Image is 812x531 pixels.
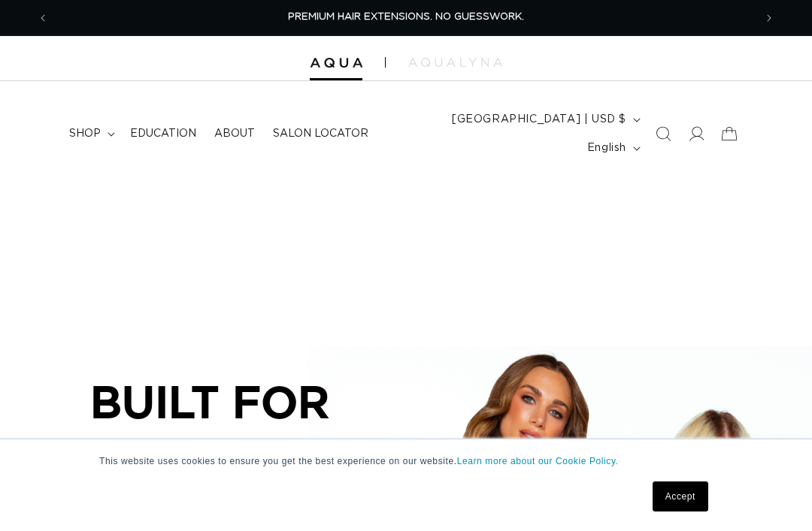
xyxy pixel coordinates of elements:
[653,481,708,511] a: Accept
[60,118,121,149] summary: shop
[443,105,647,134] button: [GEOGRAPHIC_DATA] | USD $
[587,140,626,156] span: English
[647,117,680,150] summary: Search
[310,58,362,68] img: Aqua Hair Extensions
[121,118,205,149] a: Education
[753,4,786,32] button: Next announcement
[205,118,264,149] a: About
[26,4,59,32] button: Previous announcement
[288,12,524,22] span: PREMIUM HAIR EXTENSIONS. NO GUESSWORK.
[273,127,368,140] span: Salon Locator
[457,456,619,466] a: Learn more about our Cookie Policy.
[264,118,377,149] a: Salon Locator
[130,127,196,140] span: Education
[99,454,713,468] p: This website uses cookies to ensure you get the best experience on our website.
[452,112,626,128] span: [GEOGRAPHIC_DATA] | USD $
[69,127,101,140] span: shop
[408,58,502,67] img: aqualyna.com
[214,127,255,140] span: About
[578,134,647,162] button: English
